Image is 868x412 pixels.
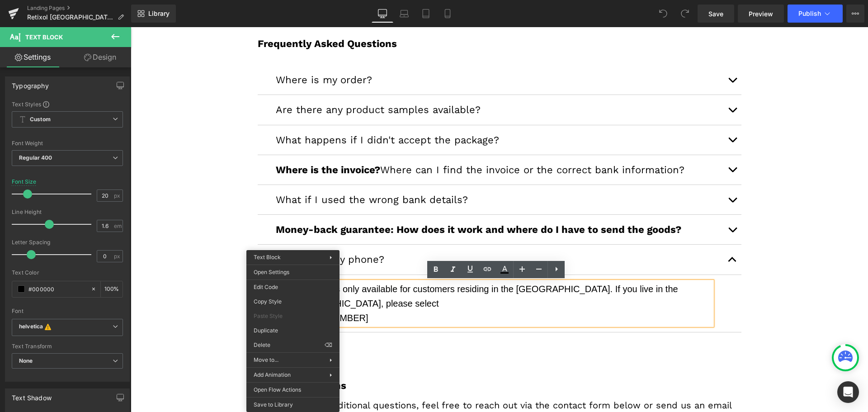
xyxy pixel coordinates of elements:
[254,401,332,409] span: Save to Library
[798,10,821,17] span: Publish
[254,386,332,394] span: Open Flow Actions
[325,341,332,349] span: ⌫
[676,5,694,23] button: Redo
[254,327,332,335] span: Duplicate
[837,381,859,403] div: Open Intercom Messenger
[28,284,86,294] input: Color
[254,283,332,291] span: Edit Code
[749,9,773,19] span: Preview
[145,224,593,240] p: Can i order by phone?
[27,5,131,12] a: Landing Pages
[12,270,123,276] div: Text Color
[12,100,123,108] div: Text Styles
[12,209,123,215] div: Line Height
[846,5,864,23] button: More
[415,5,437,23] a: Tablet
[12,140,123,147] div: Font Weight
[654,5,672,23] button: Undo
[254,268,332,276] span: Open Settings
[131,5,176,23] a: New Library
[19,154,52,161] b: Regular 400
[372,5,393,23] a: Desktop
[254,312,332,320] span: Paste Style
[254,254,281,260] span: Text Block
[19,357,33,364] b: None
[67,47,133,67] a: Design
[254,298,332,306] span: Copy Style
[145,135,593,151] p: Where can I find the invoice or the correct bank information?
[254,341,325,349] span: Delete
[708,9,723,19] span: Save
[393,5,415,23] a: Laptop
[437,5,458,23] a: Mobile
[145,75,593,90] p: Are there any product samples available?
[145,137,250,148] strong: Where is the invoice?
[27,14,114,21] span: Retixol [GEOGRAPHIC_DATA] | Customer Service
[788,5,843,23] button: Publish
[12,343,123,350] div: Text Transform
[12,77,49,90] div: Typography
[19,323,43,332] i: helvetica
[145,165,593,180] p: What if I used the wrong bank details?
[127,11,266,22] b: Frequently Asked Questions
[12,389,52,402] div: Text Shadow
[114,193,122,199] span: px
[114,253,122,259] span: px
[12,179,37,185] div: Font Size
[101,281,123,297] div: %
[30,116,51,123] b: Custom
[148,9,170,18] span: Library
[156,255,581,284] p: This option is only available for customers residing in the [GEOGRAPHIC_DATA]. If you live in the...
[145,197,551,208] b: Money-back guarantee: How does it work and where do I have to send the goods?
[254,371,330,379] span: Add Animation
[114,223,122,229] span: em
[25,33,63,41] span: Text Block
[127,353,216,364] b: Further questions
[738,5,784,23] a: Preview
[156,284,581,298] p: [PHONE_NUMBER]
[12,239,123,246] div: Letter Spacing
[145,105,593,121] p: What happens if I didn't accept the package?
[12,308,123,314] div: Font
[145,45,593,61] p: Where is my order?
[254,356,330,364] span: Move to...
